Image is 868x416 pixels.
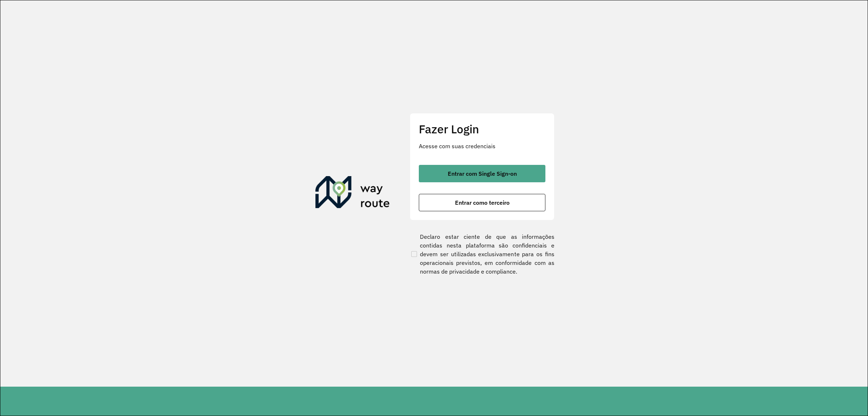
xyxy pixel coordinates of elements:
img: Roteirizador AmbevTech [315,176,390,211]
button: button [419,165,545,182]
span: Entrar com Single Sign-on [448,171,517,176]
label: Declaro estar ciente de que as informações contidas nesta plataforma são confidenciais e devem se... [410,232,554,276]
button: button [419,194,545,211]
p: Acesse com suas credenciais [419,142,545,150]
h2: Fazer Login [419,122,545,136]
span: Entrar como terceiro [455,200,510,205]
